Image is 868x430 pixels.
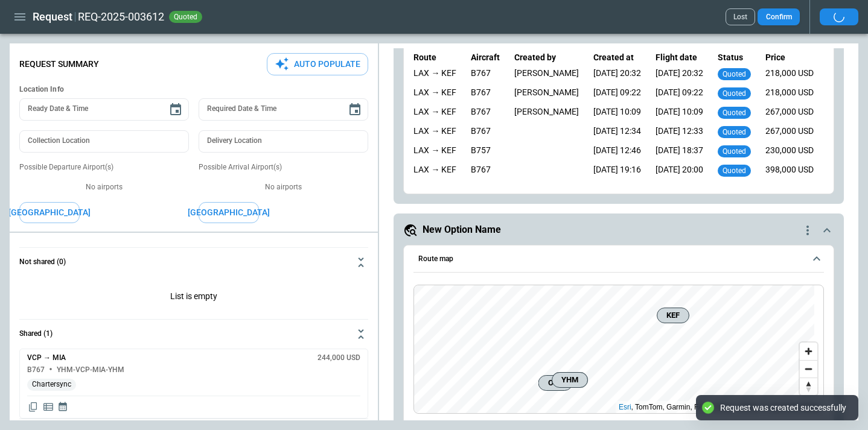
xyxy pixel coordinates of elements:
p: Price [765,52,814,63]
div: Not shared (0) [19,277,368,319]
div: YHM → (positioning) → LAX → (live) → KEF → (positioning) → YHM [413,87,456,102]
div: [DATE] 10:09 [656,107,703,121]
div: YHM → (positioning) → LAX → (live) → YHM → (live) → KEF → (positioning) → YHM [413,165,456,179]
div: quote-option-actions [800,223,815,238]
span: ORD [544,377,567,389]
div: YHM → (positioning) → LAX → (live) → KEF → (positioning) → YHM [413,126,456,141]
button: Confirm [758,8,800,25]
div: YHM → (positioning) → LAX → (live) → KEF → (positioning) → YHM [413,68,456,83]
div: [DATE] 20:32 [593,68,641,83]
div: Not shared (0) [19,349,368,419]
p: Route [413,52,456,63]
p: Created by [514,52,579,63]
button: Not shared (0) [19,248,368,277]
span: quoted [720,128,748,136]
button: Auto Populate [267,53,368,75]
span: Chartersync [27,380,76,389]
div: [DATE] 10:09 [593,107,641,121]
span: Display detailed quote content [42,401,54,413]
p: No airports [199,182,368,192]
p: Possible Arrival Airport(s) [199,162,368,172]
div: YHM → (positioning) → LAX → (live) → KEF → (positioning) → YHM [413,107,456,121]
button: New Option Namequote-option-actions [403,223,834,238]
button: Reset bearing to north [800,378,817,395]
h6: Route map [418,255,453,263]
div: 398,000 USD [765,165,814,179]
button: Lost [726,8,755,25]
h6: VCP → MIA [27,354,66,362]
span: YHM [557,374,582,386]
p: Request Summary [19,59,99,69]
div: B757 [471,145,500,160]
div: B767 [471,87,500,102]
canvas: Map [414,285,814,413]
div: [PERSON_NAME] [514,68,579,83]
div: [DATE] 09:22 [593,87,641,102]
div: [DATE] 09:22 [656,87,703,102]
span: quoted [720,109,748,117]
button: [GEOGRAPHIC_DATA] [199,202,259,223]
span: quoted [720,147,748,156]
h6: Not shared (0) [19,258,66,266]
h6: B767 [27,366,45,374]
p: List is empty [19,277,368,319]
div: [DATE] 20:32 [656,68,703,83]
h2: REQ-2025-003612 [78,10,164,24]
span: quoted [720,89,748,98]
span: quoted [171,13,200,21]
span: quoted [720,166,748,175]
button: Shared (1) [19,320,368,349]
div: [PERSON_NAME] [514,87,579,102]
div: B767 [471,68,500,83]
span: quoted [720,70,748,78]
button: Choose date [343,98,367,122]
div: B767 [471,126,500,141]
p: Status [718,52,751,63]
div: [DATE] 19:16 [593,165,641,179]
span: Display quote schedule [57,401,68,413]
button: Zoom in [800,343,817,360]
p: Created at [593,52,641,63]
div: [DATE] 12:33 [656,126,703,141]
p: Possible Departure Airport(s) [19,162,189,172]
div: [DATE] 12:46 [593,145,641,160]
p: Flight date [656,52,703,63]
span: KEF [662,309,684,321]
div: YHM → (positioning) → LAX → (live) → KEF → (positioning) → YHM [413,145,456,160]
button: Choose date [164,98,188,122]
button: [GEOGRAPHIC_DATA] [19,202,80,223]
div: [DATE] 12:34 [593,126,641,141]
div: [DATE] 18:37 [656,145,703,160]
div: 218,000 USD [765,68,814,83]
h1: Request [33,10,72,24]
a: Esri [619,403,631,411]
h6: Shared (1) [19,330,53,338]
button: Zoom out [800,360,817,378]
div: Request was created successfully [720,402,846,413]
span: Copy quote content [27,401,39,413]
div: B767 [471,165,500,179]
div: 267,000 USD [765,107,814,121]
div: [DATE] 20:00 [656,165,703,179]
div: B767 [471,107,500,121]
div: , TomTom, Garmin, FAO, NOAA, USGS, © OpenStreetMap [619,401,820,413]
div: 230,000 USD [765,145,814,160]
h6: 244,000 USD [318,354,360,362]
div: 218,000 USD [765,87,814,102]
h5: New Option Name [423,223,501,236]
div: [PERSON_NAME] [514,107,579,121]
h6: YHM-VCP-MIA-YHM [57,366,124,374]
button: Route map [413,245,824,273]
p: No airports [19,182,189,192]
p: Aircraft [471,52,500,63]
div: 267,000 USD [765,126,814,141]
h6: Location Info [19,85,368,94]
